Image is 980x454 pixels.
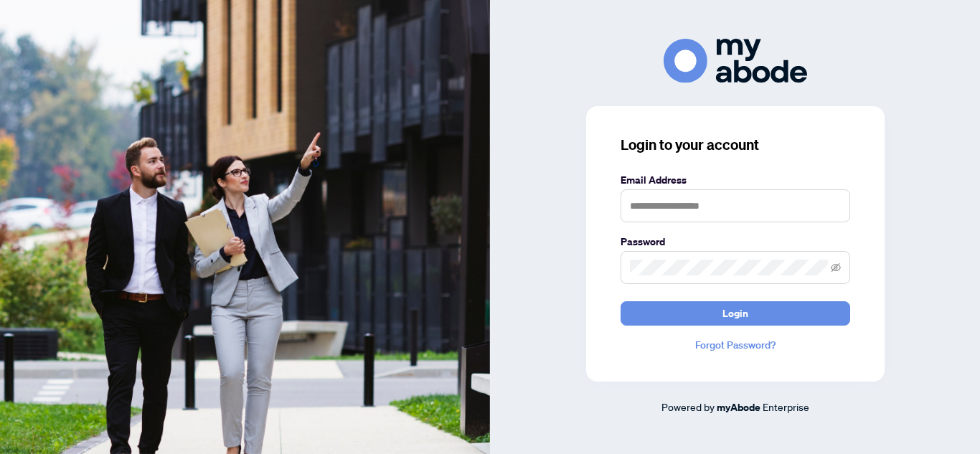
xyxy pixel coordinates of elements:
a: myAbode [717,399,760,415]
button: Login [621,301,850,326]
span: Powered by [661,400,715,413]
a: Forgot Password? [621,337,850,353]
img: ma-logo [664,39,807,82]
span: Enterprise [763,400,809,413]
span: Login [722,302,748,325]
h3: Login to your account [621,135,850,155]
label: Email Address [621,172,850,188]
span: eye-invisible [831,263,841,273]
label: Password [621,234,850,250]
